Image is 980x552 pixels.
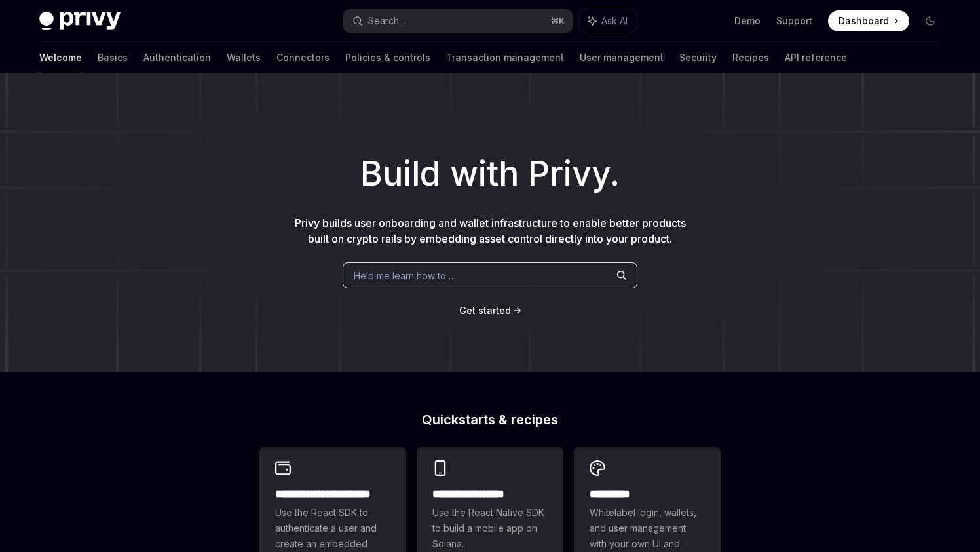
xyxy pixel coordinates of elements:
a: Support [776,14,812,28]
a: Transaction management [446,42,564,73]
button: Ask AI [579,9,637,33]
a: Security [679,42,717,73]
span: Privy builds user onboarding and wallet infrastructure to enable better products built on crypto ... [295,216,686,245]
a: Demo [734,14,761,28]
a: Wallets [227,42,261,73]
span: Dashboard [839,14,889,28]
span: Use the React Native SDK to build a mobile app on Solana. [432,505,548,552]
img: dark logo [39,12,121,30]
a: Policies & controls [345,42,430,73]
a: Get started [459,304,511,317]
a: Basics [98,42,128,73]
div: Search... [368,13,405,29]
h1: Build with Privy. [21,148,959,199]
span: Get started [459,305,511,316]
button: Toggle dark mode [920,10,941,31]
a: Welcome [39,42,82,73]
a: User management [580,42,664,73]
a: Recipes [732,42,769,73]
a: Connectors [276,42,330,73]
span: ⌘ K [551,16,565,26]
a: Dashboard [828,10,909,31]
button: Search...⌘K [343,9,573,33]
a: Authentication [143,42,211,73]
span: Ask AI [601,14,628,28]
span: Help me learn how to… [354,269,453,283]
a: API reference [785,42,847,73]
h2: Quickstarts & recipes [259,413,721,426]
